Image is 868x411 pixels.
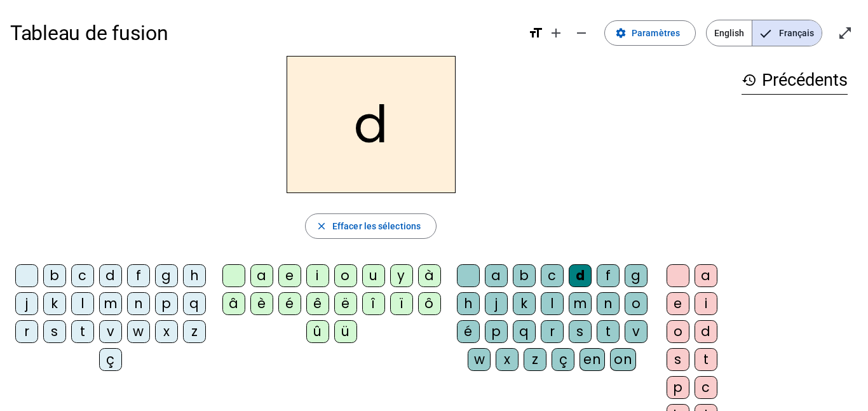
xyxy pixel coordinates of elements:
div: o [334,264,357,287]
div: c [541,264,564,287]
div: u [362,264,385,287]
div: a [250,264,273,287]
div: x [496,348,519,371]
div: i [695,292,717,315]
div: j [485,292,508,315]
div: z [183,320,206,343]
div: m [569,292,592,315]
mat-icon: add [548,25,564,41]
div: i [306,264,329,287]
div: a [695,264,717,287]
div: p [667,376,689,399]
div: r [15,320,38,343]
span: Effacer les sélections [332,219,421,234]
div: en [580,348,605,371]
mat-icon: settings [615,27,627,39]
div: w [127,320,150,343]
div: ç [99,348,122,371]
div: c [695,376,717,399]
div: q [513,320,536,343]
span: Français [752,20,822,46]
div: o [625,292,648,315]
div: é [457,320,480,343]
mat-icon: history [742,72,757,88]
div: s [43,320,66,343]
div: g [155,264,178,287]
div: d [569,264,592,287]
mat-icon: open_in_full [837,25,853,41]
mat-icon: remove [574,25,589,41]
div: f [127,264,150,287]
div: j [15,292,38,315]
div: t [597,320,620,343]
div: l [71,292,94,315]
button: Effacer les sélections [305,213,437,239]
div: on [610,348,636,371]
div: l [541,292,564,315]
div: k [513,292,536,315]
div: h [183,264,206,287]
mat-button-toggle-group: Language selection [706,20,822,46]
div: p [485,320,508,343]
mat-icon: close [316,220,327,232]
div: r [541,320,564,343]
div: f [597,264,620,287]
button: Diminuer la taille de la police [569,20,594,46]
div: à [418,264,441,287]
div: ü [334,320,357,343]
div: é [278,292,301,315]
div: n [597,292,620,315]
div: â [222,292,245,315]
h3: Précédents [742,66,848,95]
div: g [625,264,648,287]
button: Augmenter la taille de la police [543,20,569,46]
div: t [695,348,717,371]
div: v [99,320,122,343]
span: English [707,20,752,46]
button: Entrer en plein écran [832,20,858,46]
div: î [362,292,385,315]
div: ï [390,292,413,315]
div: è [250,292,273,315]
mat-icon: format_size [528,25,543,41]
div: z [524,348,546,371]
div: e [278,264,301,287]
span: Paramètres [632,25,680,41]
div: b [513,264,536,287]
div: x [155,320,178,343]
div: e [667,292,689,315]
div: v [625,320,648,343]
div: c [71,264,94,287]
div: q [183,292,206,315]
div: s [569,320,592,343]
div: y [390,264,413,287]
div: a [485,264,508,287]
div: b [43,264,66,287]
h1: Tableau de fusion [10,13,518,53]
div: ô [418,292,441,315]
h2: d [287,56,456,193]
div: ç [552,348,574,371]
div: o [667,320,689,343]
div: m [99,292,122,315]
div: d [695,320,717,343]
div: ë [334,292,357,315]
button: Paramètres [604,20,696,46]
div: s [667,348,689,371]
div: k [43,292,66,315]
div: û [306,320,329,343]
div: d [99,264,122,287]
div: w [468,348,491,371]
div: n [127,292,150,315]
div: h [457,292,480,315]
div: t [71,320,94,343]
div: ê [306,292,329,315]
div: p [155,292,178,315]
